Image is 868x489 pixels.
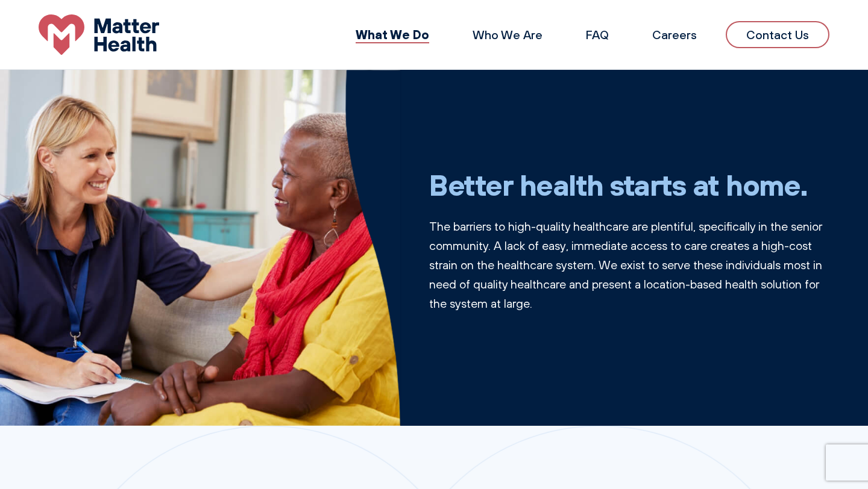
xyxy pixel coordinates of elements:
a: What We Do [356,26,429,42]
a: Who We Are [473,27,542,42]
a: FAQ [586,27,609,42]
a: Careers [652,27,697,42]
p: The barriers to high-quality healthcare are plentiful, specifically in the senior community. A la... [429,217,829,313]
a: Contact Us [726,21,829,48]
h1: Better health starts at home. [429,167,829,202]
